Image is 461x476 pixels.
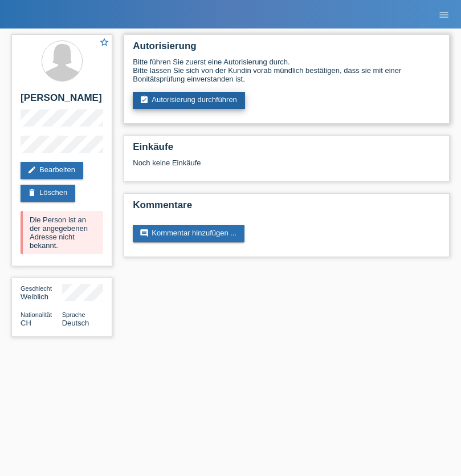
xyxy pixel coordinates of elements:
[133,58,440,83] div: Bitte führen Sie zuerst eine Autorisierung durch. Bitte lassen Sie sich von der Kundin vorab münd...
[21,211,103,254] div: Die Person ist an der angegebenen Adresse nicht bekannt.
[140,229,149,238] i: comment
[21,185,75,202] a: deleteLöschen
[62,319,89,327] span: Deutsch
[433,11,455,18] a: menu
[27,165,36,174] i: edit
[133,158,440,176] div: Noch keine Einkäufe
[21,319,31,327] span: Schweiz
[21,311,52,318] span: Nationalität
[133,225,244,242] a: commentKommentar hinzufügen ...
[438,9,450,21] i: menu
[21,92,103,109] h2: [PERSON_NAME]
[99,37,109,47] i: star_border
[99,37,109,49] a: star_border
[133,141,440,158] h2: Einkäufe
[140,95,149,104] i: assignment_turned_in
[21,162,83,179] a: editBearbeiten
[27,188,36,197] i: delete
[62,311,85,318] span: Sprache
[133,92,245,109] a: assignment_turned_inAutorisierung durchführen
[21,284,62,301] div: Weiblich
[133,200,440,217] h2: Kommentare
[21,285,52,292] span: Geschlecht
[133,40,440,58] h2: Autorisierung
